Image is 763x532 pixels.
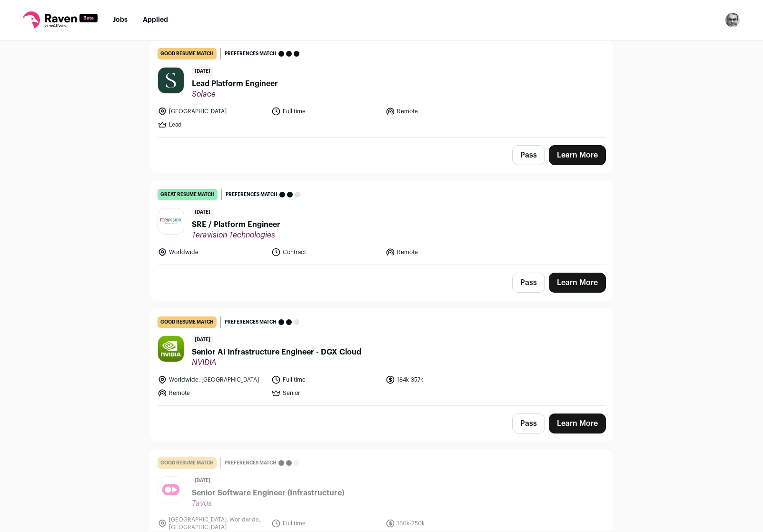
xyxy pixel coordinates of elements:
[158,107,266,116] li: [GEOGRAPHIC_DATA]
[192,358,361,367] span: NVIDIA
[158,336,184,362] img: 21765c2efd07c533fb69e7d2fdab94113177da91290e8a5934e70fdfae65a8e1.jpg
[725,12,740,28] button: Open dropdown
[192,230,280,240] span: Teravision Technologies
[386,247,494,257] li: Remote
[192,208,213,217] span: [DATE]
[150,40,614,137] a: good resume match Preferences match [DATE] Lead Platform Engineer Solace [GEOGRAPHIC_DATA] Full t...
[158,247,266,257] li: Worldwide
[192,89,278,99] span: Solace
[158,477,184,502] img: f374cc22a759b52c9363d5afd712293162b621c31743074861aeb86ceb16bd55.jpg
[225,317,277,327] span: Preferences match
[192,78,278,89] span: Lead Platform Engineer
[158,375,266,384] li: Worldwide, [GEOGRAPHIC_DATA]
[386,107,494,116] li: Remote
[386,516,494,531] li: 160k-250k
[226,190,277,199] span: Preferences match
[113,17,128,23] a: Jobs
[192,346,361,358] span: Senior AI Infrastructure Engineer - DGX Cloud
[549,145,606,165] a: Learn More
[549,414,606,433] a: Learn More
[192,487,344,499] span: Senior Software Engineer (Infrastructure)
[271,247,380,257] li: Contract
[271,516,380,531] li: Full time
[225,49,277,59] span: Preferences match
[549,273,606,293] a: Learn More
[512,414,545,433] button: Pass
[192,335,213,345] span: [DATE]
[271,107,380,116] li: Full time
[192,67,213,76] span: [DATE]
[271,375,380,384] li: Full time
[158,120,266,129] li: Lead
[150,181,614,265] a: great resume match Preferences match [DATE] SRE / Platform Engineer Teravision Technologies World...
[192,499,344,508] span: Tavus
[158,516,266,531] li: [GEOGRAPHIC_DATA], Worldwide, [GEOGRAPHIC_DATA]
[386,375,494,384] li: 184k-357k
[192,219,280,230] span: SRE / Platform Engineer
[512,145,545,165] button: Pass
[158,68,184,93] img: 9b87ec069f196dc9944411272cf4630f4e7611474f0da5af309a2598d43676b5.jpg
[158,457,217,469] div: good resume match
[271,388,380,398] li: Senior
[158,217,184,225] img: a0e1bbd96120fa540c03213ea7fbabafd24b8d3c8762a91b3ceb94c375ef0b34.jpg
[512,273,545,293] button: Pass
[143,17,168,23] a: Applied
[158,48,217,59] div: good resume match
[192,476,213,485] span: [DATE]
[158,189,218,200] div: great resume match
[725,12,740,28] img: 18393578-medium_jpg
[158,388,266,398] li: Remote
[150,309,614,405] a: good resume match Preferences match [DATE] Senior AI Infrastructure Engineer - DGX Cloud NVIDIA W...
[225,458,277,468] span: Preferences match
[158,316,217,328] div: good resume match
